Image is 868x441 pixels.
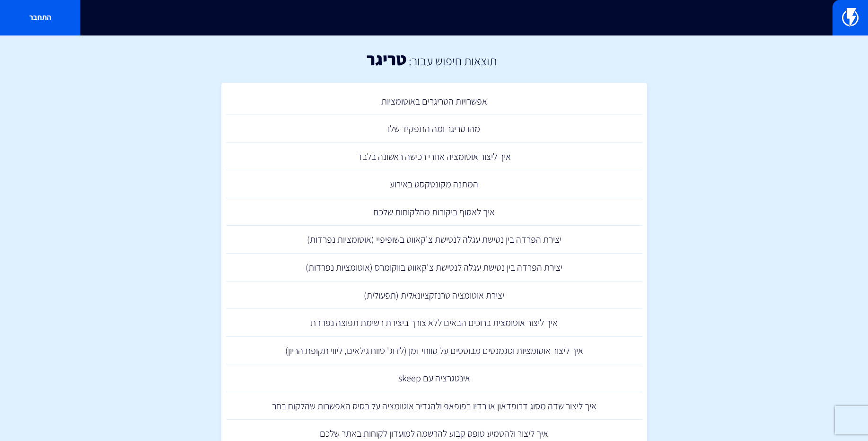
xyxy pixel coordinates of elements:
a: איך ליצור אוטומצית ברוכים הבאים ללא צורך ביצירת רשימת תפוצה נפרדת [226,309,642,337]
a: איך לאסוף ביקורות מהלקוחות שלכם [226,198,642,226]
a: המתנה מקונטקסט באירוע [226,170,642,198]
a: איך ליצור אוטומציה אחרי רכישה ראשונה בלבד [226,143,642,171]
h1: טריגר [367,50,406,69]
a: יצירת הפרדה בין נטישת עגלה לנטישת צ'קאווט בווקומרס (אוטומציות נפרדות) [226,254,642,282]
a: יצירת הפרדה בין נטישת עגלה לנטישת צ'קאווט בשופיפיי (אוטומציות נפרדות) [226,226,642,254]
a: אינטגרציה עם skeep [226,364,642,392]
a: אפשרויות הטריגרים באוטומציות [226,88,642,115]
a: יצירת אוטומציה טרנזקציונאלית (תפעולית) [226,282,642,309]
h2: תוצאות חיפוש עבור: [406,54,497,68]
a: איך ליצור אוטומציות וסגמנטים מבוססים על טווחי זמן (לדוג' טווח גילאים, ליווי תקופת הריון) [226,337,642,365]
a: מהו טריגר ומה התפקיד שלו [226,115,642,143]
a: איך ליצור שדה מסוג דרופדאון או רדיו בפופאפ ולהגדיר אוטומציה על בסיס האפשרות שהלקוח בחר [226,392,642,420]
